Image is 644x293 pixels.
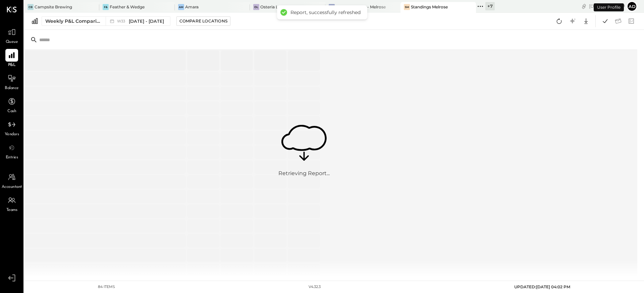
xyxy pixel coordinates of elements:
[260,4,315,10] div: Osteria La Buca- [PERSON_NAME][GEOGRAPHIC_DATA]
[2,184,22,190] span: Accountant
[6,39,18,45] span: Queue
[589,3,625,9] div: [DATE]
[329,4,335,10] div: OL
[0,194,23,213] a: Teams
[0,72,23,91] a: Balance
[6,155,18,161] span: Entries
[485,2,495,10] div: + 7
[0,49,23,68] a: P&L
[581,3,587,10] div: copy link
[6,207,17,213] span: Teams
[0,26,23,45] a: Queue
[42,16,170,26] button: Weekly P&L Comparison W33[DATE] - [DATE]
[594,3,624,11] div: User Profile
[98,284,115,290] div: 84 items
[176,16,230,26] button: Compare Locations
[117,19,127,23] span: W33
[514,284,570,289] span: UPDATED: [DATE] 04:02 PM
[28,4,34,10] div: CB
[278,170,330,178] div: Retrieving Report...
[336,4,386,10] div: Osteria La Buca- Melrose
[185,4,199,10] div: Amara
[45,18,102,24] div: Weekly P&L Comparison
[35,4,72,10] div: Campsite Brewing
[8,62,16,68] span: P&L
[253,4,259,10] div: OL
[129,18,164,24] span: [DATE] - [DATE]
[0,141,23,161] a: Entries
[178,4,184,10] div: Am
[309,284,321,290] div: v 4.32.3
[404,4,410,10] div: SM
[103,4,109,10] div: F&
[627,1,637,12] button: Ad
[0,95,23,115] a: Cash
[5,132,19,138] span: Vendors
[110,4,145,10] div: Feather & Wedge
[411,4,448,10] div: Standings Melrose
[0,171,23,190] a: Accountant
[179,18,227,24] div: Compare Locations
[290,9,361,15] div: Report, successfully refreshed
[5,85,19,91] span: Balance
[7,108,16,115] span: Cash
[0,118,23,138] a: Vendors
